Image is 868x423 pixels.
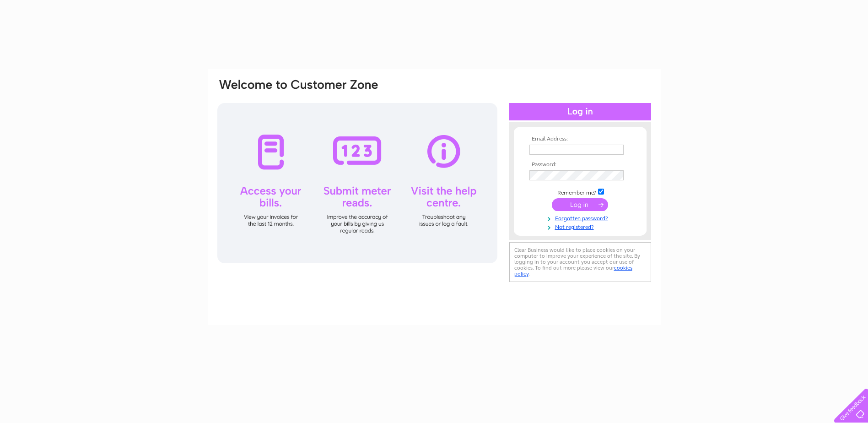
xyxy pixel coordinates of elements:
[514,265,632,277] a: cookies policy
[529,222,633,231] a: Not registered?
[552,198,608,211] input: Submit
[527,162,633,168] th: Password:
[509,242,651,282] div: Clear Business would like to place cookies on your computer to improve your experience of the sit...
[527,187,633,196] td: Remember me?
[527,136,633,142] th: Email Address:
[529,213,633,222] a: Forgotten password?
